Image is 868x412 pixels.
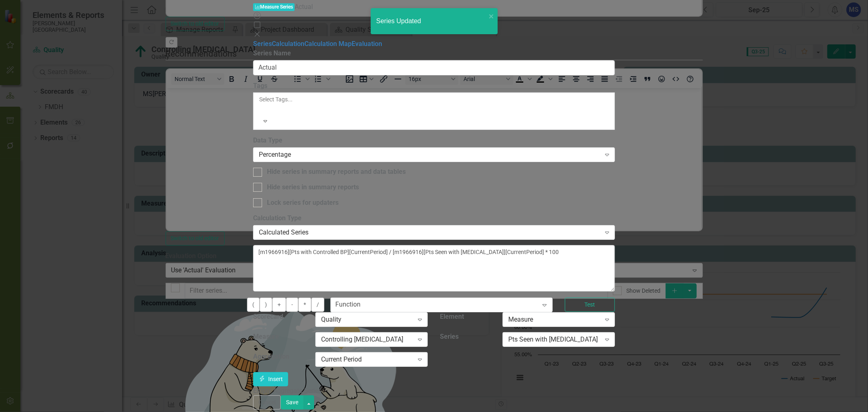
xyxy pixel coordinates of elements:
[253,60,615,75] input: Series Name
[321,335,413,344] div: Controlling [MEDICAL_DATA]
[565,298,615,312] button: Test
[259,228,601,237] div: Calculated Series
[376,17,486,26] div: Series Updated
[304,40,352,48] a: Calculation Map
[440,312,464,322] label: Element
[267,183,359,192] div: Hide series in summary reports
[267,198,339,208] div: Lock series for updaters
[272,298,286,312] button: +
[253,395,281,410] button: Cancel
[311,298,324,312] button: /
[253,352,289,362] label: Aggregation
[508,335,601,344] div: Pts Seen with [MEDICAL_DATA]
[260,298,272,312] button: )
[259,150,601,160] div: Percentage
[295,3,313,11] span: Actual
[247,298,260,312] button: (
[440,332,459,342] label: Series
[508,315,601,324] div: Measure
[489,11,494,21] button: close
[253,3,295,11] span: Measure Series
[253,372,288,386] button: Insert
[253,245,615,291] textarea: [m1966916][Pts with Controlled BP][CurrentPeriod] / [m1966916][Pts Seen with [MEDICAL_DATA]][Curr...
[335,300,361,309] div: Function
[352,40,382,48] a: Evaluation
[281,395,304,410] button: Save
[253,49,615,58] label: Series Name
[253,81,615,91] label: Tags
[253,312,283,322] label: Scorecard
[267,167,406,177] div: Hide series in summary reports and data tables
[272,40,304,48] a: Calculation
[286,298,298,312] button: -
[259,95,609,103] div: Select Tags...
[321,315,413,324] div: Quality
[253,332,279,342] label: Measure
[253,214,615,223] label: Calculation Type
[253,136,615,145] label: Data Type
[253,386,615,396] div: Empty Aggregate Series
[253,40,272,48] a: Series
[321,355,413,364] div: Current Period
